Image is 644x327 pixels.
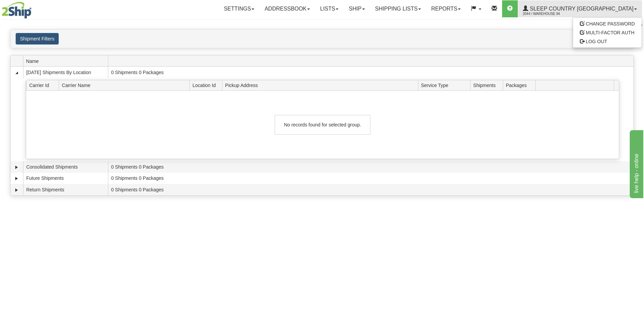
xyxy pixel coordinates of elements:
[26,56,108,66] span: Name
[586,30,634,35] span: MULTI-FACTOR AUTH
[23,67,108,78] td: [DATE] Shipments By Location
[473,80,503,90] span: Shipments
[23,161,108,173] td: Consolidated Shipments
[523,11,574,17] span: 2044 / Warehouse 94
[573,37,642,46] a: LOG OUT
[13,187,20,193] a: Expand
[528,6,633,12] span: Sleep Country [GEOGRAPHIC_DATA]
[29,80,59,90] span: Carrier Id
[586,39,607,44] span: LOG OUT
[225,80,418,90] span: Pickup Address
[192,80,222,90] span: Location Id
[426,0,466,17] a: Reports
[13,164,20,171] a: Expand
[370,0,426,17] a: Shipping lists
[62,80,189,90] span: Carrier Name
[573,19,642,28] a: CHANGE PASSWORD
[5,4,63,12] div: live help - online
[586,21,635,27] span: CHANGE PASSWORD
[16,33,59,45] button: Shipment Filters
[2,2,32,19] img: logo2044.jpg
[108,161,633,173] td: 0 Shipments 0 Packages
[23,184,108,195] td: Return Shipments
[108,173,633,184] td: 0 Shipments 0 Packages
[518,0,642,17] a: Sleep Country [GEOGRAPHIC_DATA] 2044 / Warehouse 94
[421,80,470,90] span: Service Type
[315,0,344,17] a: Lists
[259,0,315,17] a: Addressbook
[628,129,643,198] iframe: chat widget
[13,69,20,76] a: Collapse
[573,28,642,37] a: MULTI-FACTOR AUTH
[506,80,536,90] span: Packages
[23,173,108,184] td: Future Shipments
[344,0,370,17] a: Ship
[2,23,642,29] div: Support: 1 - 855 - 55 - 2SHIP
[13,175,20,182] a: Expand
[108,184,633,195] td: 0 Shipments 0 Packages
[275,115,370,135] div: No records found for selected group.
[219,0,259,17] a: Settings
[108,67,633,78] td: 0 Shipments 0 Packages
